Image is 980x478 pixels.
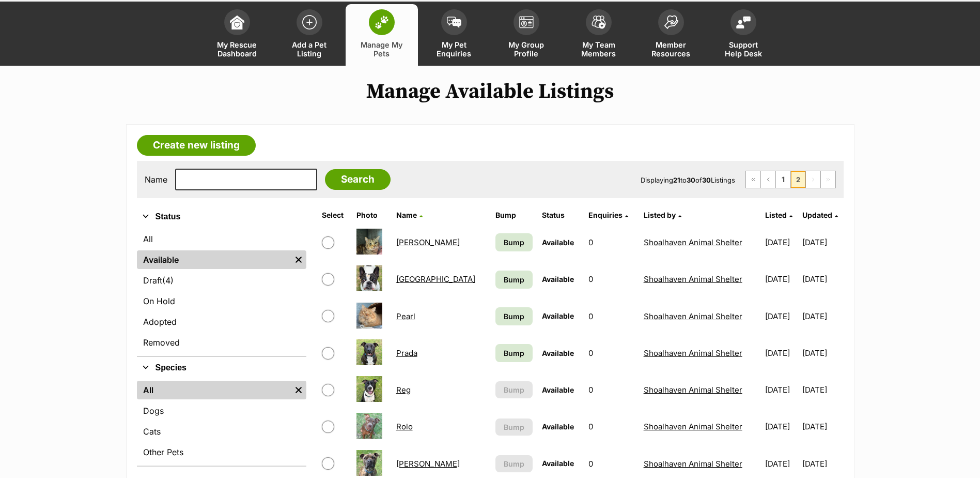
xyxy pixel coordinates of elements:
[396,211,417,219] span: Name
[137,230,306,248] a: All
[145,175,167,184] label: Name
[806,171,820,188] span: Next page
[291,381,306,399] a: Remove filter
[396,237,460,247] a: [PERSON_NAME]
[495,233,533,251] a: Bump
[542,459,574,468] span: Available
[644,211,681,219] a: Listed by
[491,207,537,223] th: Bump
[542,349,574,357] span: Available
[563,4,635,66] a: My Team Members
[761,409,801,444] td: [DATE]
[352,207,391,223] th: Photo
[702,176,711,184] strong: 30
[802,211,832,219] span: Updated
[503,40,550,58] span: My Group Profile
[821,171,835,188] span: Last page
[137,312,306,331] a: Adopted
[644,348,742,358] a: Shoalhaven Animal Shelter
[504,348,524,358] span: Bump
[761,225,801,260] td: [DATE]
[687,176,695,184] strong: 30
[137,381,291,399] a: All
[635,4,707,66] a: Member Resources
[584,409,639,444] td: 0
[644,274,742,284] a: Shoalhaven Animal Shelter
[746,171,760,188] a: First page
[538,207,583,223] th: Status
[761,298,801,334] td: [DATE]
[673,176,680,184] strong: 21
[137,271,306,290] a: Draft
[644,237,742,247] a: Shoalhaven Animal Shelter
[318,207,351,223] th: Select
[588,211,623,219] span: translation missing: en.admin.listings.index.attributes.enquiries
[137,422,306,441] a: Cats
[137,401,306,420] a: Dogs
[346,4,418,66] a: Manage My Pets
[504,237,524,248] span: Bump
[375,16,389,29] img: manage-my-pets-icon-02211641906a0b7f246fdf0571729dbe1e7629f14944591b6c1af311fb30b64b.svg
[761,261,801,297] td: [DATE]
[504,458,524,469] span: Bump
[584,225,639,260] td: 0
[584,298,639,334] td: 0
[137,379,306,466] div: Species
[542,422,574,431] span: Available
[137,443,306,461] a: Other Pets
[495,307,533,325] a: Bump
[720,40,767,58] span: Support Help Desk
[273,4,346,66] a: Add a Pet Listing
[791,171,805,188] span: Page 2
[504,384,524,395] span: Bump
[761,171,775,188] a: Previous page
[396,211,423,219] a: Name
[137,250,291,269] a: Available
[495,271,533,289] a: Bump
[396,459,460,469] a: [PERSON_NAME]
[761,335,801,371] td: [DATE]
[504,274,524,285] span: Bump
[765,211,787,219] span: Listed
[745,171,836,188] nav: Pagination
[802,335,843,371] td: [DATE]
[495,419,533,436] button: Bump
[584,335,639,371] td: 0
[137,228,306,356] div: Status
[214,40,260,58] span: My Rescue Dashboard
[162,274,174,287] span: (4)
[802,409,843,444] td: [DATE]
[137,361,306,375] button: Species
[761,372,801,408] td: [DATE]
[644,459,742,469] a: Shoalhaven Animal Shelter
[765,211,792,219] a: Listed
[644,211,676,219] span: Listed by
[519,16,534,28] img: group-profile-icon-3fa3cf56718a62981997c0bc7e787c4b2cf8bcc04b72c1350f741eb67cf2f40e.svg
[644,385,742,395] a: Shoalhaven Animal Shelter
[490,4,563,66] a: My Group Profile
[359,40,405,58] span: Manage My Pets
[201,4,273,66] a: My Rescue Dashboard
[230,15,244,29] img: dashboard-icon-eb2f2d2d3e046f16d808141f083e7271f6b2e854fb5c12c21221c1fb7104beca.svg
[286,40,333,58] span: Add a Pet Listing
[396,274,475,284] a: [GEOGRAPHIC_DATA]
[504,422,524,432] span: Bump
[584,372,639,408] td: 0
[584,261,639,297] td: 0
[396,311,415,321] a: Pearl
[504,311,524,322] span: Bump
[802,211,838,219] a: Updated
[447,17,461,28] img: pet-enquiries-icon-7e3ad2cf08bfb03b45e93fb7055b45f3efa6380592205ae92323e6603595dc1f.svg
[325,169,391,190] input: Search
[396,422,413,431] a: Rolo
[542,385,574,394] span: Available
[495,381,533,398] button: Bump
[137,135,256,156] a: Create new listing
[802,372,843,408] td: [DATE]
[641,176,735,184] span: Displaying to of Listings
[495,455,533,472] button: Bump
[418,4,490,66] a: My Pet Enquiries
[644,311,742,321] a: Shoalhaven Animal Shelter
[396,348,417,358] a: Prada
[648,40,694,58] span: Member Resources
